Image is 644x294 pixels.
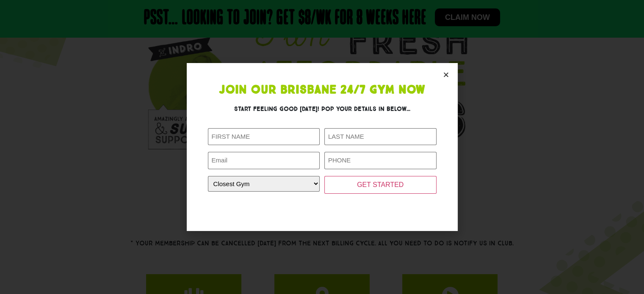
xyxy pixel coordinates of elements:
[324,152,437,169] input: PHONE
[208,152,320,169] input: Email
[324,176,437,194] input: GET STARTED
[208,84,437,96] h1: Join Our Brisbane 24/7 Gym Now
[208,128,320,146] input: FIRST NAME
[324,128,437,146] input: LAST NAME
[443,71,449,78] a: Close
[208,104,437,113] h3: Start feeling good [DATE]! Pop your details in below...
